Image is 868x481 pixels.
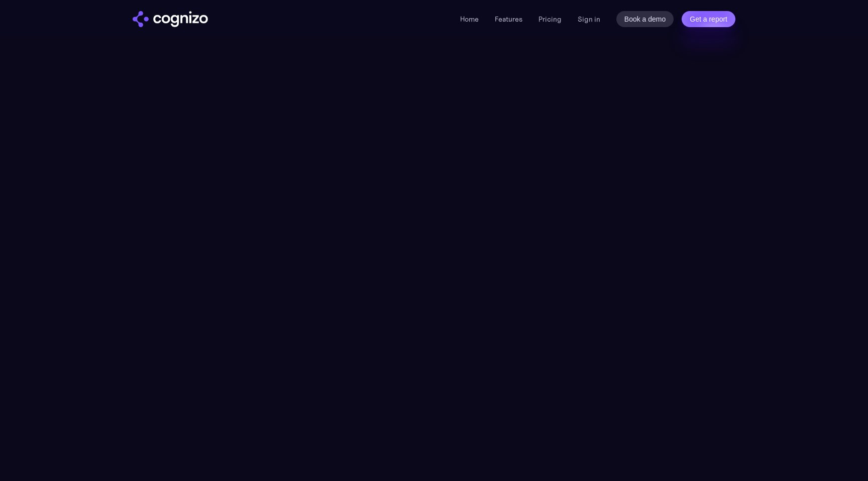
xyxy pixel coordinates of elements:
img: cognizo logo [133,11,208,27]
a: Features [495,15,522,24]
a: Get a report [682,11,735,27]
a: Pricing [538,15,562,24]
a: Book a demo [616,11,674,27]
a: Home [460,15,479,24]
a: Sign in [578,13,600,25]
